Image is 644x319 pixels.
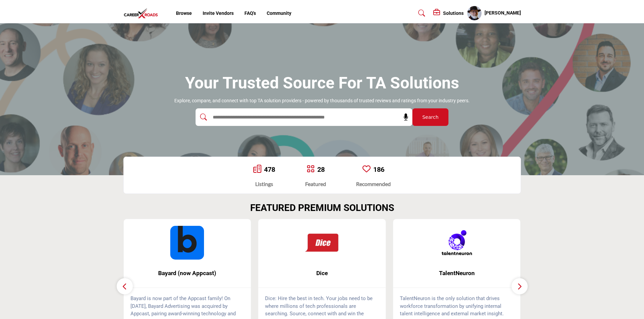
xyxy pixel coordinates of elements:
[443,10,464,16] h5: Solutions
[356,180,391,188] div: Recommended
[440,226,474,260] img: TalentNeuron
[185,73,459,94] h1: Your Trusted Source for TA Solutions
[244,10,256,16] a: FAQ's
[306,165,315,174] a: Go to Featured
[174,98,470,104] p: Explore, compare, and connect with top TA solution providers - powered by thousands of trusted re...
[403,269,510,277] span: TalentNeuron
[362,165,371,174] a: Go to Recommended
[305,180,326,188] div: Featured
[134,264,241,282] b: Bayard (now Appcast)
[203,10,234,16] a: Invite Vendors
[253,180,275,188] div: Listings
[412,108,448,126] button: Search
[305,226,339,260] img: Dice
[264,165,275,174] a: 478
[467,6,482,21] button: Show hide supplier dropdown
[267,10,291,16] a: Community
[433,9,464,17] div: Solutions
[422,114,438,121] span: Search
[268,264,376,282] b: Dice
[403,264,510,282] b: TalentNeuron
[170,226,204,260] img: Bayard (now Appcast)
[412,8,430,19] a: Search
[317,165,325,174] a: 28
[373,165,384,174] a: 186
[176,10,192,16] a: Browse
[134,269,241,277] span: Bayard (now Appcast)
[250,202,394,214] h2: FEATURED PREMIUM SOLUTIONS
[268,269,376,277] span: Dice
[258,264,386,282] a: Dice
[123,8,162,19] img: Site Logo
[485,10,521,17] h5: [PERSON_NAME]
[393,264,521,282] a: TalentNeuron
[124,264,251,282] a: Bayard (now Appcast)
